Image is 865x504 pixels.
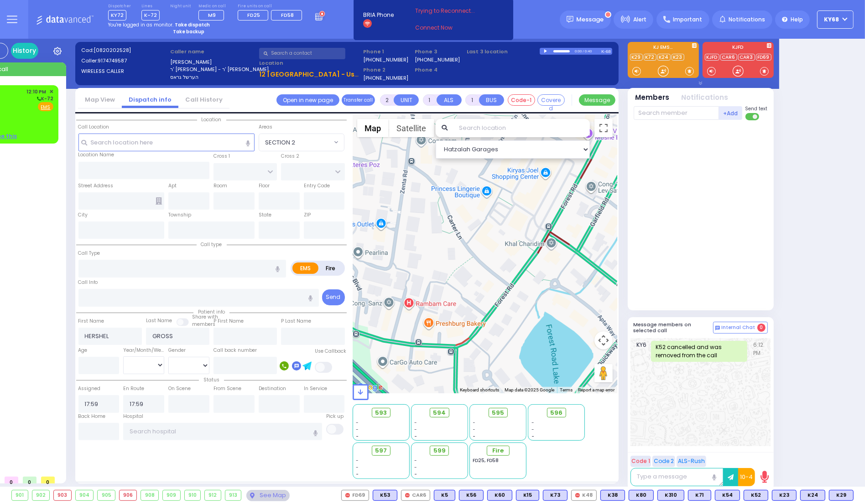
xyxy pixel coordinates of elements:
div: K52 [744,490,768,501]
div: 905 [98,490,115,500]
div: 903 [54,490,71,500]
div: 901 [12,490,28,500]
span: - [414,419,417,426]
label: Call Info [78,279,98,286]
img: Logo [36,14,97,25]
span: FD58 [281,11,294,19]
a: Dispatch info [122,95,178,104]
label: Dispatcher [108,4,131,9]
strong: Take backup [173,28,204,35]
div: BLS [688,490,711,501]
label: Last Name [146,317,172,324]
label: Apt [168,182,177,190]
button: Notifications [682,93,729,103]
span: 594 [433,408,446,417]
span: - [414,471,417,478]
button: ky68 [817,10,854,29]
button: +Add [719,106,743,120]
div: BLS [800,490,825,501]
span: SECTION 2 [259,134,332,150]
label: Assigned [78,385,101,392]
img: red-radio-icon.svg [345,493,350,498]
div: 904 [76,490,94,500]
span: Internal Chat [722,324,756,331]
span: SECTION 2 [265,138,295,147]
span: 9174749587 [98,57,127,64]
label: Lines [141,4,160,9]
div: / [582,46,584,57]
label: KJ EMS... [628,45,699,51]
span: Other building occupants [156,197,162,205]
a: Call History [178,95,229,104]
label: P First Name [214,318,244,325]
input: Search location [453,119,590,137]
a: CAR3 [738,54,755,61]
span: SECTION 2 [259,134,345,151]
label: Location Name [78,151,115,159]
span: - [414,464,417,471]
button: Members [636,93,670,103]
button: Code 1 [631,456,651,467]
div: K310 [657,490,684,501]
label: Entry Code [304,182,330,190]
label: On Scene [168,385,191,392]
div: K53 [373,490,397,501]
div: K38 [600,490,625,501]
label: [PHONE_NUMBER] [415,56,460,63]
a: Open this area in Google Maps (opens a new window) [355,381,385,393]
button: Transfer call [342,94,375,106]
strong: Take dispatch [175,21,210,28]
span: KY72 [108,10,126,21]
div: 908 [141,490,158,500]
span: - [414,433,417,440]
span: 0 [23,477,36,483]
span: M9 [208,11,216,19]
button: Send [322,289,345,305]
span: You're logged in as monitor. [108,21,173,28]
div: K52 cancelled and was removed from the call [651,341,747,362]
button: Code-1 [508,94,535,106]
label: KJFD [703,45,774,51]
span: - [532,419,534,426]
label: [PERSON_NAME] [170,58,256,66]
label: Pick up [326,413,344,420]
span: - [356,464,359,471]
label: Use Callback [315,348,346,355]
button: Drag Pegman onto the map to open Street View [594,364,613,382]
a: K24 [657,54,671,61]
label: [PHONE_NUMBER] [363,74,408,81]
span: - [532,433,534,440]
a: History [11,43,38,59]
div: K48 [571,490,597,501]
label: ZIP [304,211,311,219]
label: Age [78,347,88,354]
button: Covered [537,94,565,106]
label: [PHONE_NUMBER] [363,56,408,63]
a: K72 [644,54,657,61]
span: Call type [197,241,227,248]
a: Connect Now [415,24,487,32]
a: Open in new page [276,94,339,106]
label: En Route [123,385,144,392]
button: 10-4 [738,468,755,486]
div: BLS [487,490,512,501]
span: 0 [41,477,55,483]
span: - [356,433,359,440]
label: P Last Name [281,318,311,325]
div: K29 [829,490,854,501]
u: EMS [41,104,51,111]
div: BLS [543,490,568,501]
span: - [356,457,359,464]
span: K-72 [36,95,53,102]
div: K23 [772,490,797,501]
div: FD25, FD58 [473,457,523,464]
label: Caller name [170,48,256,56]
button: ALS-Rush [677,456,706,467]
a: K23 [672,54,684,61]
div: BLS [715,490,740,501]
a: CAR6 [720,54,737,61]
span: Phone 4 [415,66,464,74]
span: Notifications [729,15,765,24]
u: 12 [GEOGRAPHIC_DATA] - Use this [259,70,373,79]
button: BUS [479,94,504,106]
